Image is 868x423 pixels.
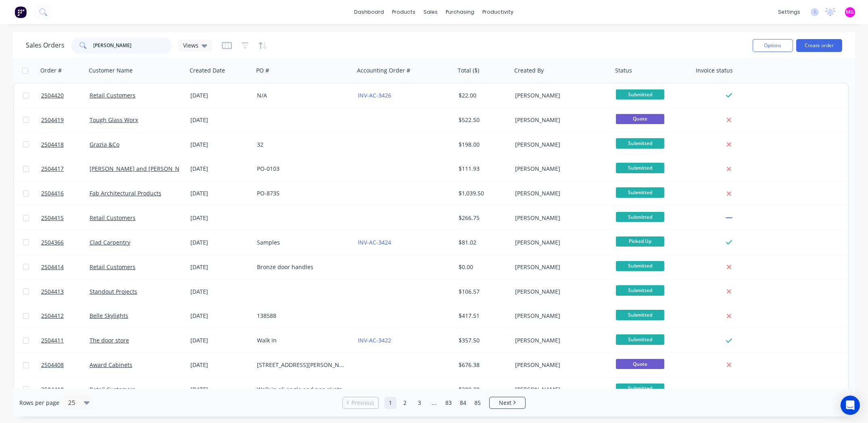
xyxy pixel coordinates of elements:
[515,386,605,394] div: [PERSON_NAME]
[90,386,136,393] a: Retail Customers
[420,6,442,18] div: sales
[616,163,664,173] span: Submitted
[19,399,59,407] span: Rows per page
[190,165,250,173] div: [DATE]
[41,304,90,328] a: 2504412
[459,386,506,394] div: $208.29
[499,399,511,407] span: Next
[616,359,664,369] span: Quote
[41,255,90,279] a: 2504414
[616,187,664,197] span: Submitted
[41,263,64,271] span: 2504414
[41,328,90,352] a: 2504411
[616,334,664,344] span: Submitted
[796,39,842,52] button: Create order
[358,336,391,344] a: INV-AC-3422
[41,108,90,132] a: 2504419
[90,263,136,271] a: Retail Customers
[616,212,664,222] span: Submitted
[41,230,90,255] a: 2504366
[41,353,90,377] a: 2504408
[459,189,506,197] div: $1,039.50
[515,214,605,222] div: [PERSON_NAME]
[413,397,426,409] a: Page 3
[190,336,250,344] div: [DATE]
[515,141,605,149] div: [PERSON_NAME]
[846,8,854,16] span: MG
[479,6,518,18] div: productivity
[515,238,605,247] div: [PERSON_NAME]
[190,116,250,124] div: [DATE]
[41,141,64,149] span: 2504418
[41,214,64,222] span: 2504415
[41,361,64,369] span: 2504408
[515,165,605,173] div: [PERSON_NAME]
[515,116,605,124] div: [PERSON_NAME]
[472,397,484,409] a: Page 85
[190,386,250,394] div: [DATE]
[459,91,506,100] div: $22.00
[616,285,664,295] span: Submitted
[257,336,346,344] div: Walk in
[257,386,346,394] div: Walk in ali angle and pop rivets
[41,238,64,247] span: 2504366
[90,288,137,295] a: Standout Projects
[753,39,793,52] button: Options
[90,91,136,99] a: Retail Customers
[615,66,632,75] div: Status
[41,83,90,108] a: 2504420
[257,361,346,369] div: [STREET_ADDRESS][PERSON_NAME] 2 x 5mm Arches
[351,399,374,407] span: Previous
[41,91,64,100] span: 2504420
[41,377,90,402] a: 2504410
[190,189,250,197] div: [DATE]
[616,310,664,320] span: Submitted
[459,141,506,149] div: $198.00
[41,189,64,197] span: 2504416
[257,141,346,149] div: 32
[41,206,90,230] a: 2504415
[616,384,664,394] span: Submitted
[696,66,733,75] div: Invoice status
[41,288,64,296] span: 2504413
[339,397,529,409] ul: Pagination
[90,336,129,344] a: The door store
[459,336,506,344] div: $357.50
[616,89,664,100] span: Submitted
[459,116,506,124] div: $522.50
[358,91,391,99] a: INV-AC-3426
[257,165,346,173] div: PO-0103
[616,261,664,271] span: Submitted
[89,66,133,75] div: Customer Name
[41,312,64,320] span: 2504412
[257,189,346,197] div: PO-8735
[41,386,64,394] span: 2504410
[26,41,65,49] h1: Sales Orders
[90,361,132,369] a: Award Cabinets
[458,66,479,75] div: Total ($)
[257,263,346,271] div: Bronze door handles
[90,189,161,197] a: Fab Architectural Products
[190,238,250,247] div: [DATE]
[459,263,506,271] div: $0.00
[442,397,455,409] a: Page 83
[399,397,411,409] a: Page 2
[41,165,64,173] span: 2504417
[351,6,388,18] a: dashboard
[490,399,525,407] a: Next page
[90,312,128,319] a: Belle Skylights
[515,361,605,369] div: [PERSON_NAME]
[90,214,136,222] a: Retail Customers
[515,263,605,271] div: [PERSON_NAME]
[257,91,346,100] div: N/A
[90,238,130,246] a: Clad Carpentry
[459,312,506,320] div: $417.51
[90,141,119,148] a: Grazia &Co
[190,91,250,100] div: [DATE]
[459,361,506,369] div: $676.38
[190,141,250,149] div: [DATE]
[388,6,420,18] div: products
[190,66,225,75] div: Created Date
[459,214,506,222] div: $266.75
[616,138,664,148] span: Submitted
